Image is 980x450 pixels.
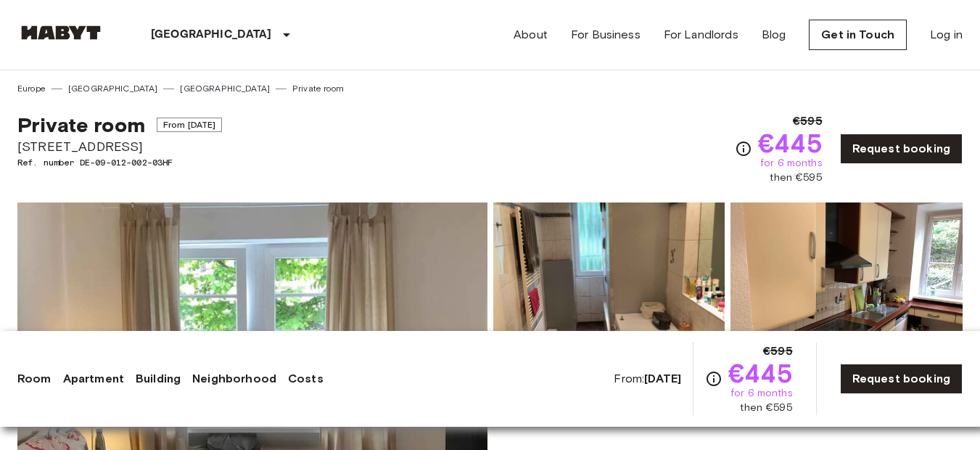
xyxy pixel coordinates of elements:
a: Log in [930,26,963,44]
a: [GEOGRAPHIC_DATA] [180,82,270,95]
img: Picture of unit DE-09-012-002-03HF [493,202,725,393]
span: Ref. number DE-09-012-002-03HF [17,156,222,169]
span: From [DATE] [157,118,223,132]
b: [DATE] [644,372,681,385]
a: Building [136,370,181,388]
img: Picture of unit DE-09-012-002-03HF [730,202,963,393]
p: [GEOGRAPHIC_DATA] [151,26,272,44]
span: €445 [758,130,823,156]
a: Private room [292,82,344,95]
a: Blog [762,26,786,44]
svg: Check cost overview for full price breakdown. Please note that discounts apply to new joiners onl... [735,140,752,157]
a: Costs [288,370,324,388]
a: Request booking [840,364,963,394]
span: then €595 [740,401,792,415]
span: Private room [17,112,145,137]
a: Europe [17,82,46,95]
span: €445 [728,360,793,386]
a: For Business [571,26,641,44]
span: for 6 months [760,156,823,171]
a: Neighborhood [192,370,276,388]
span: for 6 months [730,386,793,401]
span: From: [614,371,681,387]
a: Request booking [840,134,963,164]
a: Get in Touch [809,20,907,50]
span: €595 [793,112,823,130]
span: then €595 [770,171,822,185]
a: Apartment [63,370,124,388]
span: [STREET_ADDRESS] [17,137,222,156]
svg: Check cost overview for full price breakdown. Please note that discounts apply to new joiners onl... [705,370,722,388]
a: About [514,26,548,44]
a: Room [17,370,52,388]
a: For Landlords [664,26,738,44]
img: Habyt [17,25,104,40]
a: [GEOGRAPHIC_DATA] [68,82,158,95]
span: €595 [763,343,793,360]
